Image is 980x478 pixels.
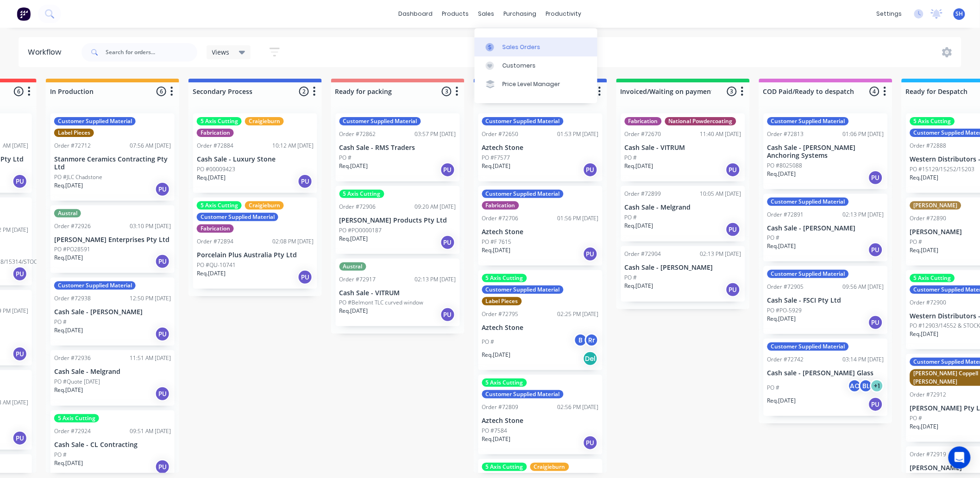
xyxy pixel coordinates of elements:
[13,347,27,361] div: PU
[193,198,317,289] div: 5 Axis CuttingCraigieburnCustomer Supplied MaterialFabricationOrder #7289402:08 PM [DATE]Porcelai...
[13,174,27,189] div: PU
[499,7,541,21] div: purchasing
[54,142,91,150] div: Order #72712
[767,234,780,242] p: PO #
[482,228,599,236] p: Aztech Stone
[558,130,599,138] div: 01:53 PM [DATE]
[767,384,780,392] p: PO #
[197,165,235,174] p: PO #00009423
[438,7,474,21] div: products
[625,250,661,258] div: Order #72904
[339,275,376,284] div: Order #72917
[583,351,598,366] div: Del
[870,379,884,393] div: + 1
[478,375,603,454] div: 5 Axis CuttingCustomer Supplied MaterialOrder #7280902:56 PM [DATE]Aztech StonePO #7584Req.[DATE]PU
[475,56,597,75] a: Customers
[767,270,849,278] div: Customer Supplied Material
[482,297,522,305] div: Label Pieces
[558,214,599,223] div: 01:56 PM [DATE]
[482,351,511,359] p: Req. [DATE]
[558,310,599,318] div: 02:25 PM [DATE]
[130,142,171,150] div: 07:56 AM [DATE]
[910,165,975,174] p: PO #15129/15252/15203
[54,236,171,244] p: [PERSON_NAME] Enterprises Pty Ltd
[764,194,888,262] div: Customer Supplied MaterialOrder #7289102:13 PM [DATE]Cash Sale - [PERSON_NAME]PO #Req.[DATE]PU
[767,355,804,364] div: Order #72742
[339,154,352,162] p: PO #
[482,403,519,411] div: Order #72809
[482,201,519,210] div: Fabrication
[440,307,455,322] div: PU
[767,369,884,377] p: Cash sale - [PERSON_NAME] Glass
[482,246,511,255] p: Req. [DATE]
[625,222,653,230] p: Req. [DATE]
[482,190,564,198] div: Customer Supplied Material
[482,324,599,332] p: Aztech Stone
[726,282,741,297] div: PU
[298,174,313,189] div: PU
[767,144,884,160] p: Cash Sale - [PERSON_NAME] Anchoring Systems
[482,144,599,152] p: Aztech Stone
[767,224,884,232] p: Cash Sale - [PERSON_NAME]
[767,161,803,170] p: PO #8025088
[50,278,175,346] div: Customer Supplied MaterialOrder #7293812:50 PM [DATE]Cash Sale - [PERSON_NAME]PO #Req.[DATE]PU
[868,315,883,330] div: PU
[339,298,424,307] p: PO #Belmont TLC curved window
[482,154,510,162] p: PO #F7577
[155,182,170,197] div: PU
[482,117,564,125] div: Customer Supplied Material
[50,113,175,201] div: Customer Supplied MaterialLabel PiecesOrder #7271207:56 AM [DATE]Stanmore Ceramics Contracting Pt...
[339,307,368,315] p: Req. [DATE]
[910,450,947,459] div: Order #72919
[625,144,741,152] p: Cash Sale - VITRUM
[339,217,456,224] p: [PERSON_NAME] Products Pty Ltd
[339,130,376,138] div: Order #72862
[767,342,849,351] div: Customer Supplied Material
[910,238,923,246] p: PO #
[54,245,90,254] p: PO #PO28591
[339,144,456,152] p: Cash Sale - RMS Traders
[130,294,171,303] div: 12:50 PM [DATE]
[54,209,81,217] div: Austral
[726,162,741,177] div: PU
[155,386,170,401] div: PU
[197,129,234,137] div: Fabrication
[482,417,599,425] p: Aztech Stone
[700,250,741,258] div: 02:13 PM [DATE]
[54,354,91,362] div: Order #72936
[54,308,171,316] p: Cash Sale - [PERSON_NAME]
[415,203,456,211] div: 09:20 AM [DATE]
[767,130,804,138] div: Order #72813
[625,154,637,162] p: PO #
[910,330,939,338] p: Req. [DATE]
[54,129,94,137] div: Label Pieces
[956,10,963,18] span: SH
[910,214,947,223] div: Order #72890
[625,213,637,222] p: PO #
[197,224,234,233] div: Fabrication
[910,174,939,182] p: Req. [DATE]
[503,43,540,51] div: Sales Orders
[474,7,499,21] div: sales
[482,162,511,170] p: Req. [DATE]
[767,117,849,125] div: Customer Supplied Material
[482,238,512,246] p: PO #F 7615
[621,246,745,302] div: Order #7290402:13 PM [DATE]Cash Sale - [PERSON_NAME]PO #Req.[DATE]PU
[17,7,31,21] img: Factory
[212,47,230,57] span: Views
[54,222,91,230] div: Order #72926
[574,333,588,347] div: B
[530,463,569,471] div: Craigieburn
[28,47,66,58] div: Workflow
[50,350,175,406] div: Order #7293611:51 AM [DATE]Cash Sale - MelgrandPO #Quote [DATE]Req.[DATE]PU
[54,451,67,459] p: PO #
[767,198,849,206] div: Customer Supplied Material
[482,379,527,387] div: 5 Axis Cutting
[54,368,171,376] p: Cash Sale - Melgrand
[910,246,939,255] p: Req. [DATE]
[482,274,527,282] div: 5 Axis Cutting
[843,130,884,138] div: 01:06 PM [DATE]
[54,441,171,449] p: Cash Sale - CL Contracting
[764,113,888,189] div: Customer Supplied MaterialOrder #7281301:06 PM [DATE]Cash Sale - [PERSON_NAME] Anchoring SystemsP...
[503,62,536,70] div: Customers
